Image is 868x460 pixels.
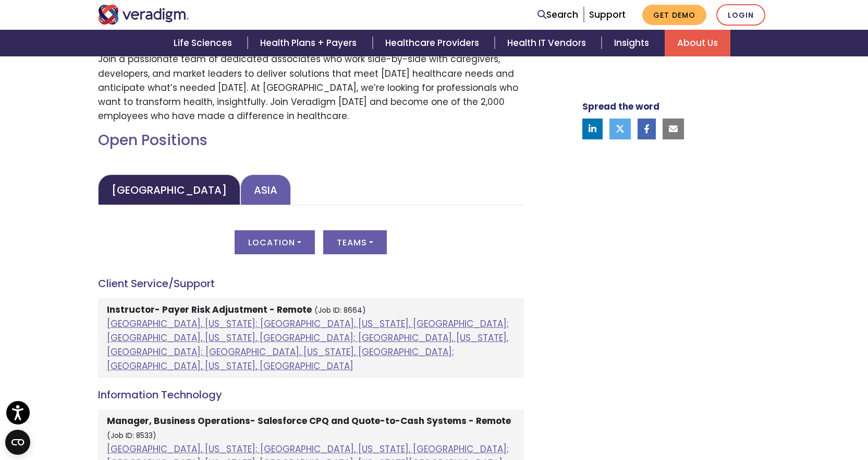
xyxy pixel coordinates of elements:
button: Location [235,230,315,254]
p: Join a passionate team of dedicated associates who work side-by-side with caregivers, developers,... [98,52,524,123]
a: Search [537,8,578,22]
small: (Job ID: 8664) [314,305,366,315]
a: Asia [240,174,291,205]
a: Insights [602,30,665,56]
a: Support [589,8,626,21]
h2: Open Positions [98,132,524,149]
a: About Us [665,30,730,56]
strong: Spread the word [582,100,659,113]
small: (Job ID: 8533) [107,431,156,441]
a: Login [716,4,765,26]
a: [GEOGRAPHIC_DATA], [US_STATE]; [GEOGRAPHIC_DATA], [US_STATE], [GEOGRAPHIC_DATA]; [GEOGRAPHIC_DATA... [107,317,509,373]
button: Teams [323,230,387,254]
a: [GEOGRAPHIC_DATA] [98,174,240,205]
button: Open CMP widget [5,430,30,455]
h4: Information Technology [98,388,524,401]
a: Healthcare Providers [373,30,495,56]
a: Get Demo [642,5,706,25]
strong: Instructor- Payer Risk Adjustment - Remote [107,303,312,316]
h4: Client Service/Support [98,277,524,290]
strong: Manager, Business Operations- Salesforce CPQ and Quote-to-Cash Systems - Remote [107,415,511,427]
img: Veradigm logo [98,5,189,25]
a: Life Sciences [161,30,248,56]
a: Health Plans + Payers [248,30,372,56]
a: Health IT Vendors [495,30,602,56]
